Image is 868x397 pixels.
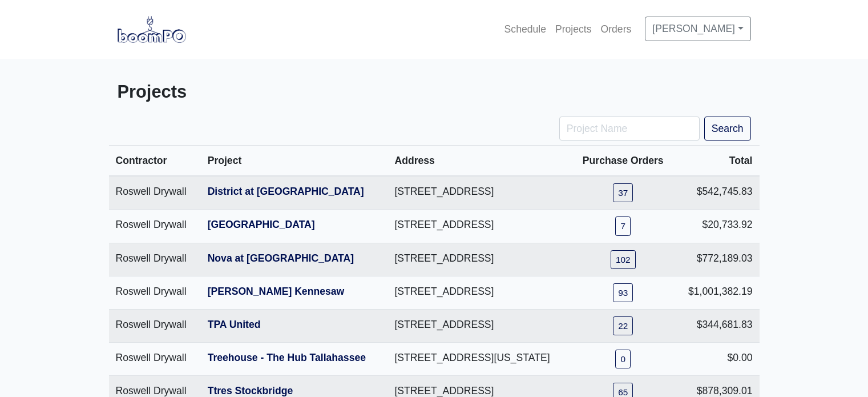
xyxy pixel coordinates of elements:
a: Orders [596,17,636,42]
a: 37 [613,183,633,202]
a: 22 [613,316,633,335]
a: 93 [613,283,633,302]
td: $20,733.92 [675,210,760,243]
th: Purchase Orders [572,146,675,177]
a: 0 [615,350,631,368]
input: Project Name [559,117,700,141]
th: Address [387,146,571,177]
td: Roswell Drywall [109,342,201,375]
a: Projects [551,17,596,42]
h3: Projects [118,82,426,103]
a: Treehouse - The Hub Tallahassee [208,352,366,363]
a: Schedule [500,17,551,42]
td: Roswell Drywall [109,309,201,342]
th: Project [201,146,388,177]
a: Nova at [GEOGRAPHIC_DATA] [208,252,354,264]
td: Roswell Drywall [109,243,201,276]
td: Roswell Drywall [109,210,201,243]
td: [STREET_ADDRESS] [387,243,571,276]
a: 102 [611,250,636,269]
td: [STREET_ADDRESS] [387,210,571,243]
a: [PERSON_NAME] Kennesaw [208,286,345,297]
td: [STREET_ADDRESS] [387,309,571,342]
td: [STREET_ADDRESS] [387,276,571,309]
img: boomPO [118,16,186,42]
a: District at [GEOGRAPHIC_DATA] [208,186,364,197]
td: $344,681.83 [675,309,760,342]
td: [STREET_ADDRESS] [387,176,571,210]
button: Search [704,117,751,141]
a: [PERSON_NAME] [645,17,750,41]
a: TPA United [208,319,261,330]
td: $0.00 [675,342,760,375]
td: [STREET_ADDRESS][US_STATE] [387,342,571,375]
th: Contractor [109,146,201,177]
a: Ttres Stockbridge [208,385,293,396]
td: $542,745.83 [675,176,760,210]
a: 7 [615,216,631,235]
td: $1,001,382.19 [675,276,760,309]
td: Roswell Drywall [109,276,201,309]
td: Roswell Drywall [109,176,201,210]
a: [GEOGRAPHIC_DATA] [208,219,315,230]
td: $772,189.03 [675,243,760,276]
th: Total [675,146,760,177]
